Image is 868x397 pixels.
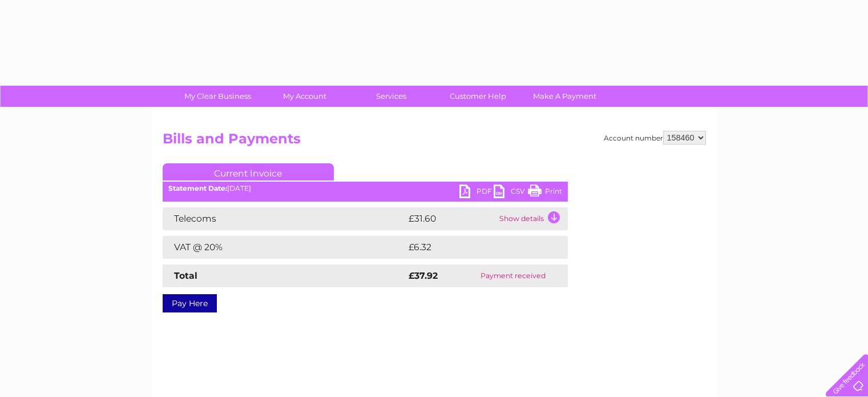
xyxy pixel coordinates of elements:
td: £6.32 [406,236,541,259]
strong: Total [174,270,197,281]
a: Make A Payment [518,86,612,107]
div: [DATE] [163,185,568,193]
a: Current Invoice [163,163,334,181]
td: VAT @ 20% [163,236,406,259]
td: Payment received [459,264,567,287]
a: Pay Here [163,294,217,312]
td: Telecoms [163,207,406,230]
div: Account number [604,131,706,145]
a: Services [344,86,438,107]
td: Show details [496,207,568,230]
strong: £37.92 [409,270,438,281]
a: My Account [257,86,352,107]
a: Customer Help [431,86,525,107]
b: Statement Date: [168,184,227,193]
td: £31.60 [406,207,496,230]
a: CSV [494,185,528,201]
a: PDF [459,185,494,201]
a: Print [528,185,562,201]
a: My Clear Business [171,86,265,107]
h2: Bills and Payments [163,131,706,153]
